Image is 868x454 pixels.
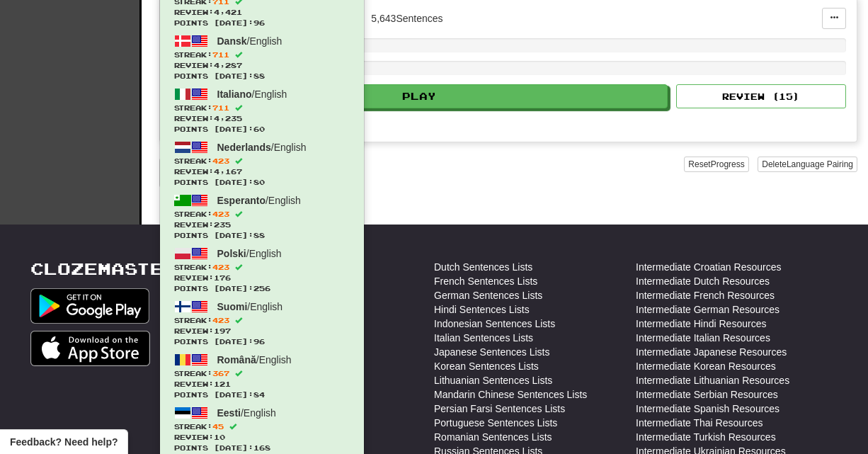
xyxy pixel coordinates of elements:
[174,273,350,283] span: Review: 176
[636,317,766,331] a: Intermediate Hindi Resources
[174,177,350,188] span: Points [DATE]: 80
[217,407,276,419] span: / English
[217,142,307,153] span: / English
[217,354,256,365] span: Română
[174,124,350,135] span: Points [DATE]: 60
[174,103,350,113] span: Streak:
[636,260,781,274] a: Intermediate Croatian Resources
[174,220,350,230] span: Review: 235
[217,89,252,100] span: Italiano
[174,50,350,60] span: Streak:
[174,60,350,71] span: Review: 4,287
[636,274,770,288] a: Intermediate Dutch Resources
[371,11,442,25] div: 5,643 Sentences
[434,373,552,387] a: Lithuanian Sentences Lists
[676,84,846,108] button: Review (15)
[174,421,350,432] span: Streak:
[636,288,775,302] a: Intermediate French Resources
[160,190,364,243] a: Esperanto/EnglishStreak:423 Review:235Points [DATE]:88
[217,195,265,206] span: Esperanto
[174,390,350,400] span: Points [DATE]: 84
[160,296,364,349] a: Suomi/EnglishStreak:423 Review:197Points [DATE]:96
[174,209,350,220] span: Streak:
[434,302,530,317] a: Hindi Sentences Lists
[174,262,350,273] span: Streak:
[174,283,350,294] span: Points [DATE]: 256
[174,7,350,18] span: Review: 4,421
[212,316,229,324] span: 423
[217,195,301,206] span: / English
[217,248,246,259] span: Polski
[217,35,282,47] span: / English
[160,137,364,190] a: Nederlands/EnglishStreak:423 Review:4,167Points [DATE]:80
[212,263,229,271] span: 423
[174,432,350,443] span: Review: 10
[434,317,555,331] a: Indonesian Sentences Lists
[174,315,350,326] span: Streak:
[217,301,283,312] span: / English
[434,331,533,345] a: Italian Sentences Lists
[174,379,350,390] span: Review: 121
[174,18,350,28] span: Points [DATE]: 96
[212,210,229,218] span: 423
[636,331,770,345] a: Intermediate Italian Resources
[171,84,668,108] button: Play
[636,373,789,387] a: Intermediate Lithuanian Resources
[434,416,557,430] a: Portuguese Sentences Lists
[434,260,532,274] a: Dutch Sentences Lists
[758,157,857,172] button: DeleteLanguage Pairing
[174,443,350,453] span: Points [DATE]: 168
[434,345,549,359] a: Japanese Sentences Lists
[217,407,241,419] span: Eesti
[212,422,224,431] span: 45
[636,302,780,317] a: Intermediate German Resources
[217,89,287,100] span: / English
[160,243,364,296] a: Polski/EnglishStreak:423 Review:176Points [DATE]:256
[174,326,350,336] span: Review: 197
[636,402,780,416] a: Intermediate Spanish Resources
[217,354,292,365] span: / English
[684,157,748,172] button: ResetProgress
[30,331,150,366] img: Get it on App Store
[174,156,350,166] span: Streak:
[434,288,542,302] a: German Sentences Lists
[160,349,364,402] a: Română/EnglishStreak:367 Review:121Points [DATE]:84
[636,430,776,444] a: Intermediate Turkish Resources
[212,103,229,112] span: 711
[787,159,853,169] span: Language Pairing
[174,166,350,177] span: Review: 4,167
[434,359,539,373] a: Korean Sentences Lists
[217,248,282,259] span: / English
[217,35,247,47] span: Dansk
[636,416,763,430] a: Intermediate Thai Resources
[30,260,177,278] a: Clozemaster
[217,142,271,153] span: Nederlands
[174,113,350,124] span: Review: 4,235
[212,50,229,59] span: 711
[160,84,364,137] a: Italiano/EnglishStreak:711 Review:4,235Points [DATE]:60
[212,369,229,378] span: 367
[174,368,350,379] span: Streak:
[636,387,778,402] a: Intermediate Serbian Resources
[434,387,587,402] a: Mandarin Chinese Sentences Lists
[174,336,350,347] span: Points [DATE]: 96
[636,359,776,373] a: Intermediate Korean Resources
[160,30,364,84] a: Dansk/EnglishStreak:711 Review:4,287Points [DATE]:88
[30,288,149,324] img: Get it on Google Play
[434,430,552,444] a: Romanian Sentences Lists
[217,301,248,312] span: Suomi
[174,230,350,241] span: Points [DATE]: 88
[636,345,787,359] a: Intermediate Japanese Resources
[174,71,350,81] span: Points [DATE]: 88
[212,157,229,165] span: 423
[434,274,537,288] a: French Sentences Lists
[10,435,118,449] span: Open feedback widget
[711,159,745,169] span: Progress
[434,402,565,416] a: Persian Farsi Sentences Lists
